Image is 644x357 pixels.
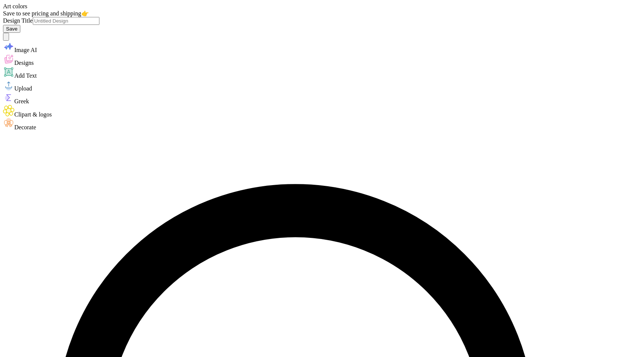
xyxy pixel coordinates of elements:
[3,17,33,24] label: Design Title
[3,10,641,17] div: Save to see pricing and shipping
[14,60,34,66] span: Designs
[81,10,89,17] span: 👉
[14,98,29,104] span: Greek
[14,47,37,53] span: Image AI
[14,111,52,118] span: Clipart & logos
[14,72,37,79] span: Add Text
[14,124,36,130] span: Decorate
[14,85,32,92] span: Upload
[3,3,641,10] div: Art colors
[33,17,99,25] input: Untitled Design
[3,25,20,33] button: Save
